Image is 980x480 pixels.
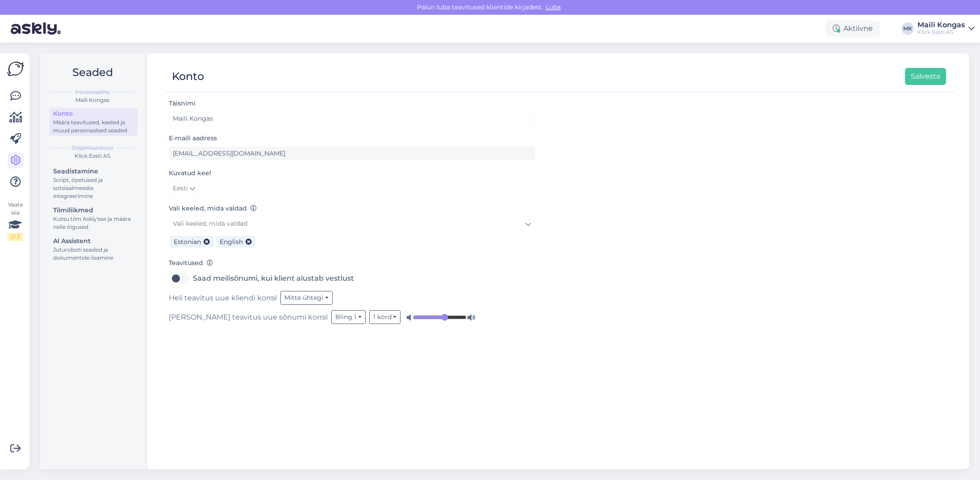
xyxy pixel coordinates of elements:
div: Vaata siia [7,201,23,241]
a: AI AssistentJuturoboti seaded ja dokumentide lisamine [49,235,138,263]
div: Juturoboti seaded ja dokumentide lisamine [53,246,133,262]
img: Askly Logo [7,60,24,77]
span: Luba [543,3,563,11]
div: 2 / 3 [7,233,23,241]
div: Maili Kongas [47,96,138,104]
button: Salvesta [905,68,946,85]
div: Heli teavitus uue kliendi korral [169,291,535,305]
div: Klick Eesti AS [917,29,965,36]
div: Kutsu tiim Askly'sse ja määra neile õigused [53,215,133,231]
input: Sisesta nimi [169,112,535,126]
div: Klick Eesti AS [47,152,138,160]
b: Organisatsioon [71,144,113,152]
a: SeadistamineScript, õpetused ja sotsiaalmeedia integreerimine [49,165,138,202]
label: Teavitused [169,258,213,268]
button: Mitte ühtegi [280,291,333,305]
label: Kuvatud keel [169,168,211,178]
div: MK [901,22,914,35]
div: AI Assistent [53,236,133,246]
div: Maili Kongas [917,21,965,29]
div: Aktiivne [826,21,880,37]
b: Personaalne [75,88,110,96]
a: Vali keeled, mida valdad [169,217,535,231]
span: English [220,238,243,246]
a: KontoMäära teavitused, keeled ja muud personaalsed seaded [49,108,138,136]
div: Konto [172,68,204,85]
div: Seadistamine [53,167,133,176]
button: Bling 1 [331,310,366,324]
div: Tiimiliikmed [53,206,133,215]
span: Eesti [173,184,188,194]
label: Saad meilisõnumi, kui klient alustab vestlust [193,271,354,286]
div: Script, õpetused ja sotsiaalmeedia integreerimine [53,176,133,200]
span: Vali keeled, mida valdad [173,219,247,227]
a: Eesti [169,181,199,196]
span: Estonian [174,238,201,246]
div: Määra teavitused, keeled ja muud personaalsed seaded [53,118,133,135]
a: Maili KongasKlick Eesti AS [917,21,975,36]
label: Täisnimi [169,99,196,108]
div: [PERSON_NAME] teavitus uue sõnumi korral [169,310,535,324]
a: TiimiliikmedKutsu tiim Askly'sse ja määra neile õigused [49,204,138,232]
div: Konto [53,109,133,118]
button: 1 kord [369,310,401,324]
label: E-maili aadress [169,134,217,143]
h2: Seaded [47,64,138,81]
label: Vali keeled, mida valdad [169,204,257,213]
input: Sisesta e-maili aadress [169,147,535,160]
